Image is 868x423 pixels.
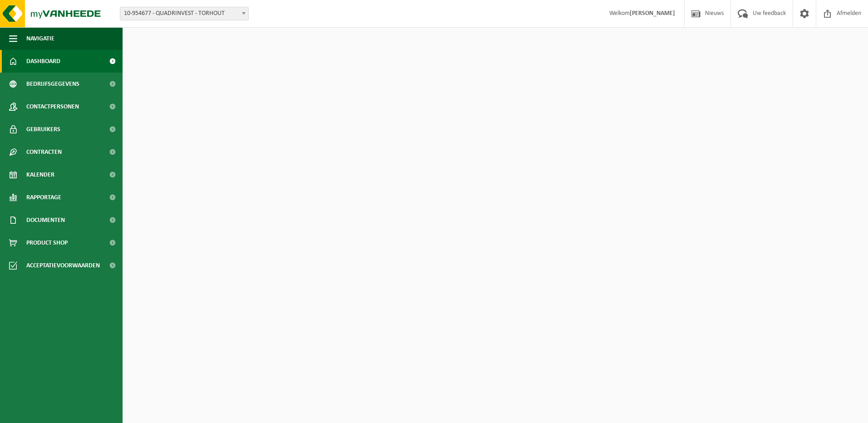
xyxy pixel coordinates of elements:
strong: [PERSON_NAME] [630,10,675,17]
span: Rapportage [26,186,61,209]
span: Bedrijfsgegevens [26,73,79,95]
span: Gebruikers [26,118,60,141]
span: Acceptatievoorwaarden [26,254,100,277]
span: Contactpersonen [26,95,79,118]
span: 10-954677 - QUADRINVEST - TORHOUT [120,7,248,20]
span: Product Shop [26,231,68,254]
span: Kalender [26,163,54,186]
span: Contracten [26,141,62,163]
span: 10-954677 - QUADRINVEST - TORHOUT [120,7,249,20]
span: Documenten [26,209,65,231]
span: Navigatie [26,27,54,50]
span: Dashboard [26,50,60,73]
